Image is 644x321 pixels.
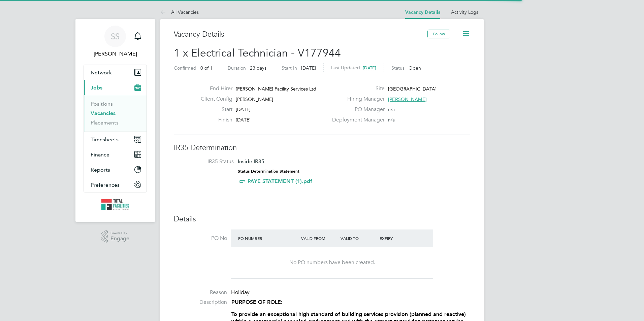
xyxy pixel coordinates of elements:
[427,30,450,38] button: Follow
[84,132,147,147] button: Timesheets
[91,84,102,91] span: Jobs
[231,289,250,296] span: Holiday
[378,232,417,244] div: Expiry
[84,177,147,192] button: Preferences
[231,299,283,305] strong: PURPOSE OF ROLE:
[91,69,112,76] span: Network
[91,136,119,143] span: Timesheets
[409,65,421,71] span: Open
[110,230,129,236] span: Powered by
[195,116,232,123] label: Finish
[91,182,120,188] span: Preferences
[236,117,251,123] span: [DATE]
[174,214,470,224] h3: Details
[84,95,147,132] div: Jobs
[388,96,427,102] span: [PERSON_NAME]
[174,30,427,39] h3: Vacancy Details
[84,50,147,58] span: Sam Skinner
[111,32,120,41] span: SS
[236,232,299,244] div: PO Number
[91,110,116,116] a: Vacancies
[236,106,251,112] span: [DATE]
[84,199,147,210] a: Go to home page
[282,65,297,71] label: Start In
[110,236,129,242] span: Engage
[174,299,227,306] label: Description
[91,101,113,107] a: Positions
[200,65,213,71] span: 0 of 1
[339,232,378,244] div: Valid To
[331,65,360,71] label: Last Updated
[328,85,385,92] label: Site
[328,106,385,113] label: PO Manager
[174,143,470,153] h3: IR35 Determination
[91,151,109,158] span: Finance
[238,259,426,266] div: No PO numbers have been created.
[84,147,147,162] button: Finance
[195,85,232,92] label: End Hirer
[91,167,110,173] span: Reports
[174,289,227,296] label: Reason
[236,96,273,102] span: [PERSON_NAME]
[388,117,395,123] span: n/a
[363,65,376,71] span: [DATE]
[84,162,147,177] button: Reports
[299,232,339,244] div: Valid From
[101,199,129,210] img: tfrecruitment-logo-retina.png
[174,46,341,60] span: 1 x Electrical Technician - V177944
[101,230,130,243] a: Powered byEngage
[238,158,264,165] span: Inside IR35
[228,65,246,71] label: Duration
[236,86,316,92] span: [PERSON_NAME] Facility Services Ltd
[250,65,266,71] span: 23 days
[160,9,199,15] a: All Vacancies
[84,65,147,80] button: Network
[248,178,312,184] a: PAYE STATEMENT (1).pdf
[195,106,232,113] label: Start
[195,96,232,103] label: Client Config
[328,96,385,103] label: Hiring Manager
[91,119,119,126] a: Placements
[391,65,405,71] label: Status
[238,169,299,174] strong: Status Determination Statement
[388,106,395,112] span: n/a
[328,116,385,123] label: Deployment Manager
[75,19,155,222] nav: Main navigation
[301,65,316,71] span: [DATE]
[405,9,440,15] a: Vacancy Details
[84,26,147,58] a: SS[PERSON_NAME]
[174,65,196,71] label: Confirmed
[388,86,437,92] span: [GEOGRAPHIC_DATA]
[84,80,147,95] button: Jobs
[174,235,227,242] label: PO No
[451,9,478,15] a: Activity Logs
[181,158,234,165] label: IR35 Status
